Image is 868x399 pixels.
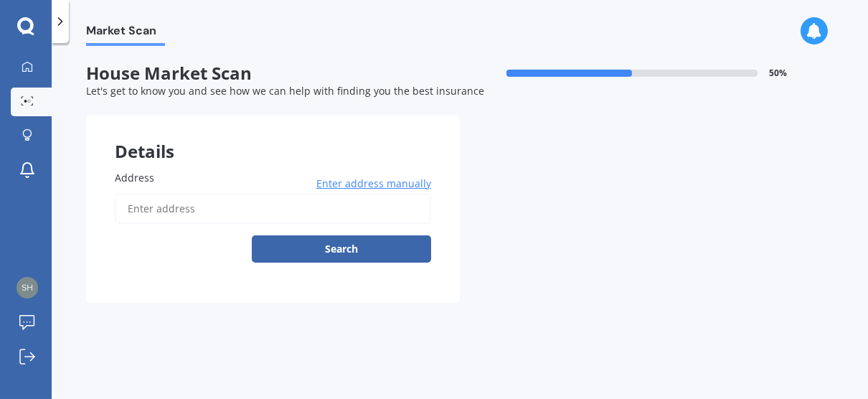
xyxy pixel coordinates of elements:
img: 901f700d76bf60be5b622b77bf79272c [16,277,38,299]
button: Search [252,235,431,263]
span: House Market Scan [86,63,460,84]
span: Market Scan [86,24,165,43]
span: Let's get to know you and see how we can help with finding you the best insurance [86,84,484,98]
span: 50 % [769,68,787,78]
span: Address [115,171,154,184]
input: Enter address [115,194,431,224]
span: Enter address manually [316,177,431,191]
div: Details [86,116,460,159]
